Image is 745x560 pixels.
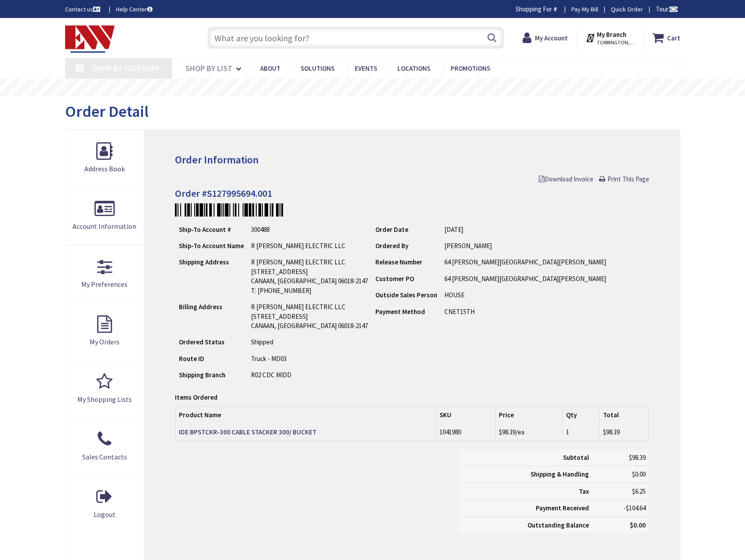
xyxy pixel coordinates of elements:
a: Sales Contacts [65,418,144,475]
h4: Order #S127995694.001 [175,188,649,199]
a: My Shopping Lists [65,361,144,418]
div: R [PERSON_NAME] ELECTRIC LLC [STREET_ADDRESS] CANAAN, [GEOGRAPHIC_DATA] 06018-2147 [251,302,368,330]
strong: Billing Address [179,303,222,311]
td: 64 [PERSON_NAME][GEOGRAPHIC_DATA][PERSON_NAME] [441,254,610,270]
a: Contact us [65,5,102,14]
a: My Orders [65,303,144,360]
span: Print This Page [607,175,649,183]
span: TORRINGTON, [GEOGRAPHIC_DATA] [597,39,634,46]
td: HOUSE [441,287,610,303]
img: hPPNnG4ZR+VH5UflBKw8Apdo8d0uSpH4AAAAASUVORK5CYII= [175,203,283,217]
div: R [PERSON_NAME] ELECTRIC LLC [STREET_ADDRESS] CANAAN, [GEOGRAPHIC_DATA] 06018-2147 T: [PHONE_NUMBER] [251,257,368,295]
span: -$104.64 [624,504,646,512]
span: About [260,64,280,72]
strong: Payment Method [375,307,425,316]
strong: Release Number [375,258,422,266]
td: 300488 [247,221,371,238]
td: R02 CDC MIDD [247,367,371,383]
th: Tax [459,483,592,499]
strong: Ordered By [375,242,408,250]
span: $0.00 [630,521,646,529]
span: Shop By Category [92,63,160,73]
strong: Ship-To Account Name [179,242,244,250]
td: 64 [PERSON_NAME][GEOGRAPHIC_DATA][PERSON_NAME] [441,271,610,287]
a: My Preferences [65,246,144,303]
th: Price [495,407,562,423]
span: 1 [566,428,569,436]
td: /ea [495,424,562,441]
td: 1041980 [436,424,495,441]
h1: Order Detail [65,103,149,120]
strong: Outstanding Balance [527,521,589,529]
strong: Outside Sales Person [375,291,437,299]
a: Logout [65,476,144,533]
span: My Orders [90,337,120,346]
span: $0.00 [632,470,646,478]
span: Events [355,64,377,72]
h3: Order Information [175,154,649,166]
strong: IDE BPSTCKR-300 CABLE STACKER 300/ BUCKET [179,428,316,436]
th: Product Name [175,407,436,423]
span: Shopping For [516,5,552,13]
a: Print This Page [599,174,649,184]
span: Sales Contacts [82,452,127,461]
img: Electrical Wholesalers, Inc. [65,25,115,53]
a: Account Information [65,188,144,245]
strong: Customer PO [375,275,414,283]
span: Shop By List [185,63,233,73]
span: Address Book [84,164,125,173]
strong: Shipping Branch [179,371,225,379]
strong: My Account [535,34,568,42]
a: IDE BPSTCKR-300 CABLE STACKER 300/ BUCKET [179,427,316,437]
a: Help Center [116,5,153,14]
td: Truck - MD03 [247,350,371,367]
span: Tour [656,5,678,13]
strong: Order Date [375,225,408,234]
th: Subtotal [459,449,592,466]
span: Promotions [451,64,490,72]
td: Shipped [247,334,371,350]
td: [DATE] [441,221,610,238]
span: Solutions [301,64,334,72]
a: Download Invoice [539,174,593,184]
th: Total [600,407,649,423]
span: Locations [397,64,430,72]
strong: Items Ordered [175,393,218,401]
span: $98.39 [499,428,516,436]
strong: # [553,5,557,13]
td: R [PERSON_NAME] ELECTRIC LLC [247,238,371,254]
span: $98.39 [603,428,620,436]
li: CNET15TH [444,307,606,316]
rs-layer: Free Same Day Pickup at 19 Locations [293,83,454,93]
a: Pay My Bill [571,5,598,14]
span: My Shopping Lists [77,395,132,404]
span: $6.25 [632,487,646,495]
th: SKU [436,407,495,423]
a: Quick Order [611,5,643,14]
span: $98.39 [629,453,646,462]
th: Qty [563,407,600,423]
span: Logout [94,510,116,519]
span: My Preferences [81,280,127,289]
a: Address Book [65,130,144,187]
td: [PERSON_NAME] [441,238,610,254]
strong: Route ID [179,354,204,363]
input: What are you looking for? [207,27,504,49]
span: Account Information [73,222,136,231]
th: Payment Received [459,500,592,517]
strong: My Branch [597,30,626,39]
strong: Shipping Address [179,258,229,266]
div: My Branch TORRINGTON, [GEOGRAPHIC_DATA] [585,30,634,46]
strong: Ship-To Account # [179,225,231,234]
a: My Account [523,30,568,46]
strong: Ordered Status [179,338,225,346]
a: Cart [652,30,680,46]
th: Shipping & Handling [459,466,592,483]
strong: Cart [667,30,680,46]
